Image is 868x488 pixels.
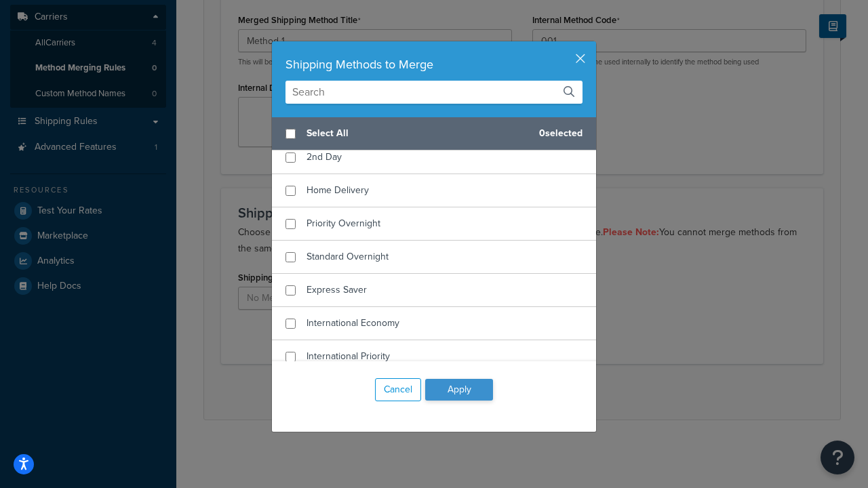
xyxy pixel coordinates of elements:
[307,124,528,143] span: Select All
[307,183,369,197] span: Home Delivery
[375,378,421,401] button: Cancel
[307,249,389,264] span: Standard Overnight
[307,216,380,230] span: Priority Overnight
[307,349,390,363] span: International Priority
[307,150,342,164] span: 2nd Day
[425,379,493,401] button: Apply
[307,283,367,297] span: Express Saver
[285,81,583,104] input: Search
[285,55,583,74] div: Shipping Methods to Merge
[272,117,596,150] div: 0 selected
[307,316,399,330] span: International Economy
